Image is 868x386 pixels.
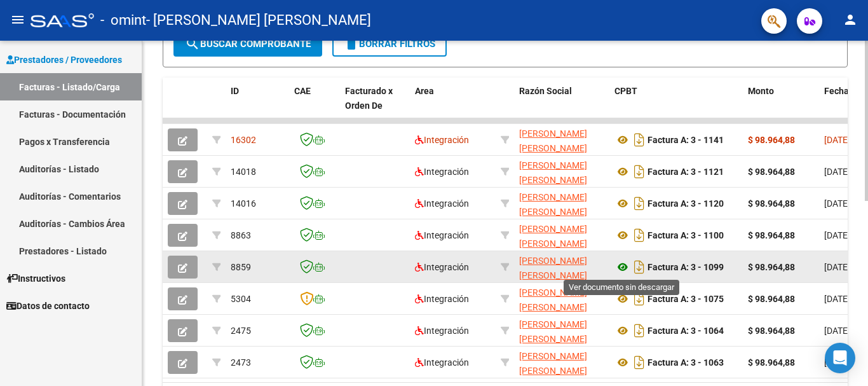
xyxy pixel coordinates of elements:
[631,225,648,245] i: Descargar documento
[824,326,850,336] span: [DATE]
[519,256,587,280] span: [PERSON_NAME] [PERSON_NAME]
[843,12,858,27] mat-icon: person
[631,289,648,309] i: Descargar documento
[231,357,251,368] span: 2473
[824,167,850,177] span: [DATE]
[648,198,724,209] strong: Factura A: 3 - 1120
[648,294,724,304] strong: Factura A: 3 - 1075
[146,6,371,34] span: - [PERSON_NAME] [PERSON_NAME]
[415,135,469,145] span: Integración
[519,351,587,376] span: [PERSON_NAME] [PERSON_NAME]
[415,167,469,177] span: Integración
[748,326,795,336] strong: $ 98.964,88
[519,86,572,96] span: Razón Social
[345,86,393,111] span: Facturado x Orden De
[226,78,289,134] datatable-header-cell: ID
[519,222,604,249] div: 27182267959
[824,230,850,240] span: [DATE]
[748,167,795,177] strong: $ 98.964,88
[631,321,648,341] i: Descargar documento
[344,36,359,52] mat-icon: delete
[748,135,795,145] strong: $ 98.964,88
[514,78,609,134] datatable-header-cell: Razón Social
[631,257,648,277] i: Descargar documento
[185,38,311,50] span: Buscar Comprobante
[614,86,637,96] span: CPBT
[410,78,496,134] datatable-header-cell: Area
[519,192,587,217] span: [PERSON_NAME] [PERSON_NAME]
[415,262,469,272] span: Integración
[748,230,795,240] strong: $ 98.964,88
[344,38,435,50] span: Borrar Filtros
[519,287,587,312] span: [PERSON_NAME] [PERSON_NAME]
[415,357,469,368] span: Integración
[824,198,850,209] span: [DATE]
[415,86,434,96] span: Area
[294,86,311,96] span: CAE
[609,78,743,134] datatable-header-cell: CPBT
[415,230,469,240] span: Integración
[824,357,850,368] span: [DATE]
[748,357,795,368] strong: $ 98.964,88
[519,158,604,185] div: 27182267959
[519,349,604,376] div: 27182267959
[231,86,239,96] span: ID
[631,162,648,182] i: Descargar documento
[6,272,65,286] span: Instructivos
[519,286,604,312] div: 27182267959
[648,135,724,145] strong: Factura A: 3 - 1141
[519,190,604,217] div: 27182267959
[519,127,604,153] div: 27182267959
[185,36,200,52] mat-icon: search
[415,326,469,336] span: Integración
[519,224,587,249] span: [PERSON_NAME] [PERSON_NAME]
[824,135,850,145] span: [DATE]
[231,294,251,304] span: 5304
[519,128,587,153] span: [PERSON_NAME] [PERSON_NAME]
[648,357,724,368] strong: Factura A: 3 - 1063
[100,6,146,34] span: - omint
[289,78,340,134] datatable-header-cell: CAE
[648,326,724,336] strong: Factura A: 3 - 1064
[519,160,587,185] span: [PERSON_NAME] [PERSON_NAME]
[519,254,604,280] div: 27182267959
[231,230,251,240] span: 8863
[231,326,251,336] span: 2475
[415,294,469,304] span: Integración
[648,262,724,272] strong: Factura A: 3 - 1099
[519,319,587,344] span: [PERSON_NAME] [PERSON_NAME]
[748,294,795,304] strong: $ 98.964,88
[231,167,256,177] span: 14018
[825,343,855,373] div: Open Intercom Messenger
[748,198,795,209] strong: $ 98.964,88
[648,167,724,177] strong: Factura A: 3 - 1121
[10,12,25,27] mat-icon: menu
[631,130,648,150] i: Descargar documento
[231,262,251,272] span: 8859
[340,78,410,134] datatable-header-cell: Facturado x Orden De
[648,230,724,240] strong: Factura A: 3 - 1100
[748,262,795,272] strong: $ 98.964,88
[824,262,850,272] span: [DATE]
[631,193,648,214] i: Descargar documento
[748,86,774,96] span: Monto
[743,78,819,134] datatable-header-cell: Monto
[824,294,850,304] span: [DATE]
[173,31,322,57] button: Buscar Comprobante
[332,31,447,57] button: Borrar Filtros
[6,299,90,313] span: Datos de contacto
[631,352,648,373] i: Descargar documento
[519,317,604,344] div: 27182267959
[231,198,256,209] span: 14016
[415,198,469,209] span: Integración
[6,53,122,67] span: Prestadores / Proveedores
[231,135,256,145] span: 16302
